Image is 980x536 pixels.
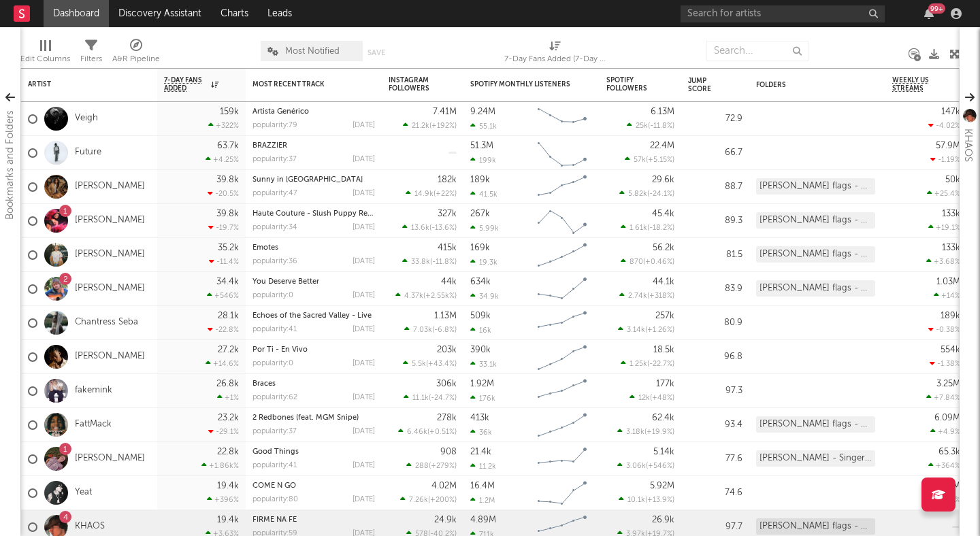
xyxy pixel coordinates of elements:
[207,495,239,504] div: +396 %
[532,170,593,204] svg: Chart title
[428,361,455,368] span: +43.4 %
[928,325,960,334] div: -0.38 %
[75,181,145,192] a: [PERSON_NAME]
[208,189,239,198] div: -20.5 %
[470,394,495,403] div: 176k
[431,122,455,130] span: +192 %
[437,346,457,354] div: 203k
[252,244,375,252] div: Emotes
[252,516,375,524] div: FIRME NA FÉ
[430,497,455,504] span: +200 %
[470,380,494,388] div: 1.92M
[403,359,457,368] div: ( )
[252,414,359,422] a: 2 Redbones (feat. MGM Snipe)
[252,448,299,456] a: Good Things
[252,156,297,163] div: popularity: 37
[412,122,429,130] span: 21.2k
[892,76,940,93] span: Weekly US Streams
[532,204,593,238] svg: Chart title
[20,34,70,73] div: Edit Columns
[652,175,674,184] div: 29.6k
[688,77,722,93] div: Jump Score
[926,257,960,266] div: +3.68 %
[406,189,457,198] div: ( )
[441,278,457,286] div: 44k
[688,417,742,433] div: 93.4
[688,145,742,161] div: 66.7
[400,495,457,504] div: ( )
[470,210,490,218] div: 267k
[252,176,363,184] a: Sunny in [GEOGRAPHIC_DATA]
[395,291,457,300] div: ( )
[934,291,960,300] div: +14 %
[432,258,455,266] span: -11.8 %
[688,111,742,127] div: 72.9
[431,463,455,470] span: +279 %
[252,496,298,503] div: popularity: 80
[619,291,674,300] div: ( )
[252,380,375,388] div: Braces
[941,346,960,354] div: 554k
[756,416,875,433] div: [PERSON_NAME] flags - Hip Hop (29)
[414,190,434,198] span: 14.9k
[942,244,960,252] div: 133k
[926,393,960,402] div: +7.84 %
[425,292,455,300] span: +2.55k %
[252,108,375,116] div: Artista Genérico
[75,351,145,363] a: [PERSON_NAME]
[206,359,239,368] div: +14.6 %
[209,257,239,266] div: -11.4 %
[252,108,309,116] a: Artista Genérico
[2,110,18,220] div: Bookmarks and Folders
[75,215,145,227] a: [PERSON_NAME]
[930,155,960,164] div: -1.19 %
[470,496,495,505] div: 1.2M
[532,476,593,510] svg: Chart title
[252,380,276,388] a: Braces
[504,34,606,73] div: 7-Day Fans Added (7-Day Fans Added)
[927,189,960,198] div: +25.4 %
[470,428,492,437] div: 36k
[353,122,375,129] div: [DATE]
[217,516,239,524] div: 19.4k
[630,361,647,368] span: 1.25k
[934,414,960,422] div: 6.09M
[756,81,858,89] div: Folders
[532,442,593,476] svg: Chart title
[688,349,742,365] div: 96.8
[756,518,875,535] div: [PERSON_NAME] flags - Dance (10)
[470,326,491,335] div: 16k
[75,453,145,465] a: [PERSON_NAME]
[75,317,138,329] a: Chantress Seba
[532,340,593,374] svg: Chart title
[409,497,428,504] span: 7.26k
[532,238,593,272] svg: Chart title
[218,244,239,252] div: 35.2k
[621,359,674,368] div: ( )
[208,325,239,334] div: -22.8 %
[619,495,674,504] div: ( )
[652,414,674,422] div: 62.4k
[112,34,160,73] div: A&R Pipeline
[75,419,112,431] a: FattMack
[618,325,674,334] div: ( )
[252,428,297,435] div: popularity: 37
[112,51,160,67] div: A&R Pipeline
[412,395,429,402] span: 11.1k
[655,312,674,320] div: 257k
[621,257,674,266] div: ( )
[411,224,429,232] span: 13.6k
[928,121,960,130] div: -4.02 %
[217,141,239,150] div: 63.7k
[206,155,239,164] div: +4.25 %
[252,346,375,354] div: Por Ti - En Vivo
[413,326,432,334] span: 7.03k
[636,122,648,130] span: 25k
[756,212,875,229] div: [PERSON_NAME] flags - Pop (5)
[627,121,674,130] div: ( )
[532,306,593,340] svg: Chart title
[470,516,496,524] div: 4.89M
[429,429,455,436] span: +0.51 %
[942,210,960,218] div: 133k
[650,482,674,490] div: 5.92M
